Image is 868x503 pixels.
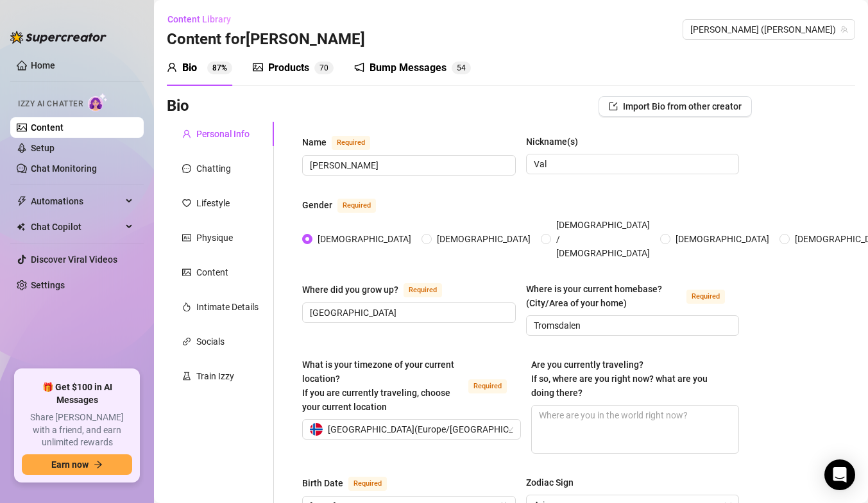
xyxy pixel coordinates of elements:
span: user [182,129,191,138]
div: Zodiac Sign [526,475,574,490]
div: Physique [196,231,233,245]
div: Where is your current homebase? (City/Area of your home) [526,282,682,310]
span: team [840,26,848,33]
img: AI Chatter [88,93,108,111]
a: Settings [31,280,65,290]
span: [DEMOGRAPHIC_DATA] / [DEMOGRAPHIC_DATA] [551,218,655,260]
div: Where did you grow up? [302,283,398,297]
div: Intimate Details [196,300,259,314]
span: arrow-right [94,460,103,469]
span: What is your timezone of your current location? If you are currently traveling, choose your curre... [302,359,454,412]
label: Nickname(s) [526,135,587,149]
span: Import Bio from other creator [623,101,742,111]
span: thunderbolt [17,196,27,206]
span: Valentina (valentinamyriad) [690,20,847,39]
a: Setup [31,143,55,153]
button: Import Bio from other creator [599,96,752,117]
label: Name [302,135,384,150]
div: Lifestyle [196,196,230,210]
a: Chat Monitoring [31,163,97,174]
label: Where is your current homebase? (City/Area of your home) [526,282,740,310]
sup: 87% [207,62,232,74]
span: Content Library [167,14,231,24]
label: Gender [302,197,390,213]
div: Gender [302,198,332,212]
div: Products [268,60,309,76]
span: 4 [461,63,466,72]
span: [DEMOGRAPHIC_DATA] [432,232,536,246]
span: Required [404,283,442,297]
div: Birth Date [302,476,343,490]
a: Home [31,60,55,70]
sup: 70 [314,62,334,74]
span: Required [348,477,387,491]
div: Train Izzy [196,369,234,383]
span: fire [182,302,191,311]
h3: Bio [167,96,189,117]
span: Chat Copilot [31,217,122,237]
img: logo-BBDzfeDw.svg [10,31,106,44]
span: [DEMOGRAPHIC_DATA] [670,232,774,246]
span: Share [PERSON_NAME] with a friend, and earn unlimited rewards [22,411,132,449]
button: Content Library [167,9,241,29]
div: Nickname(s) [526,135,578,149]
span: import [609,102,618,111]
span: notification [354,62,364,72]
span: 7 [319,63,324,72]
input: Name [310,158,506,172]
h3: Content for [PERSON_NAME] [167,29,365,50]
span: idcard [182,233,191,242]
label: Zodiac Sign [526,475,583,490]
span: Izzy AI Chatter [18,98,83,110]
span: Automations [31,191,122,211]
img: Chat Copilot [17,222,25,231]
span: Required [337,199,376,213]
div: Socials [196,334,225,349]
input: Nickname(s) [534,157,729,171]
span: Required [468,379,507,393]
a: Discover Viral Videos [31,254,117,265]
span: Required [686,290,725,304]
a: Content [31,122,64,133]
sup: 54 [452,62,471,74]
span: 5 [457,63,461,72]
input: Where is your current homebase? (City/Area of your home) [534,318,729,333]
span: heart [182,199,191,208]
span: Earn now [51,459,89,470]
span: experiment [182,372,191,381]
div: Open Intercom Messenger [824,459,855,490]
label: Where did you grow up? [302,282,456,297]
div: Bump Messages [370,60,447,76]
input: Where did you grow up? [310,306,506,320]
div: Name [302,135,327,149]
span: 0 [324,63,328,72]
span: user [167,62,177,72]
span: [DEMOGRAPHIC_DATA] [312,232,416,246]
div: Bio [182,60,197,76]
img: no [310,423,323,436]
span: link [182,337,191,346]
span: Are you currently traveling? If so, where are you right now? what are you doing there? [531,359,708,398]
span: picture [253,62,263,72]
span: message [182,164,191,173]
div: Chatting [196,161,231,176]
span: Required [332,136,370,150]
span: [GEOGRAPHIC_DATA] ( Europe/[GEOGRAPHIC_DATA] ) [328,420,540,439]
label: Birth Date [302,475,401,491]
div: Personal Info [196,127,250,141]
button: Earn nowarrow-right [22,454,132,475]
span: 🎁 Get $100 in AI Messages [22,381,132,406]
div: Content [196,265,228,279]
span: picture [182,268,191,277]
